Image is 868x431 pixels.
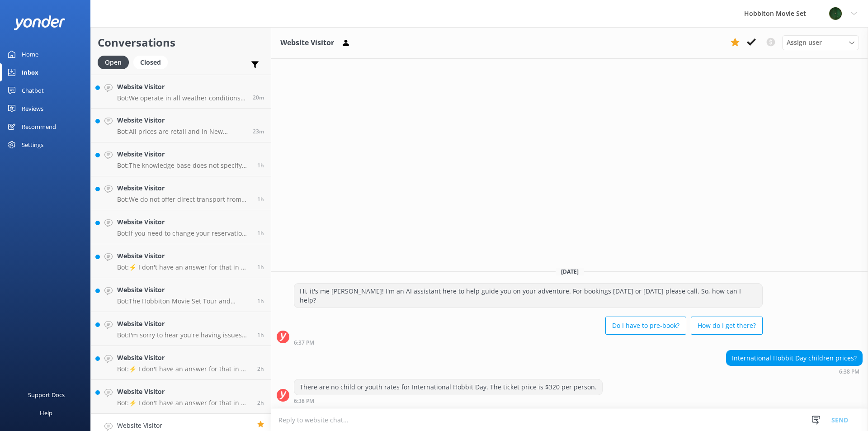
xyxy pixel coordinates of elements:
span: Sep 18 2025 11:36am (UTC +12:00) Pacific/Auckland [257,331,264,339]
span: Sep 18 2025 12:08pm (UTC +12:00) Pacific/Auckland [257,229,264,237]
span: Sep 18 2025 11:36am (UTC +12:00) Pacific/Auckland [257,297,264,305]
span: Sep 18 2025 11:23am (UTC +12:00) Pacific/Auckland [257,399,264,407]
h4: Website Visitor [117,82,246,92]
button: How do I get there? [691,317,763,335]
p: Bot: I'm sorry to hear you're having issues with the payment. If you'd like to speak to a person ... [117,331,250,339]
div: Assign User [782,35,859,50]
div: International Hobbit Day children prices? [726,350,862,366]
p: Bot: The Hobbiton Movie Set Tour and Lunch Combo accommodates up to 40 people per group. [117,297,250,305]
div: Hi, it's me [PERSON_NAME]! I'm an AI assistant here to help guide you on your adventure. For book... [294,284,762,308]
p: Bot: ⚡ I don't have an answer for that in my knowledge base. Please try and rephrase your questio... [117,263,250,271]
span: Sep 18 2025 12:10pm (UTC +12:00) Pacific/Auckland [257,195,264,203]
img: 34-1625720359.png [829,7,842,20]
h3: Website Visitor [280,37,334,49]
strong: 6:38 PM [294,398,314,404]
div: Sep 17 2025 06:38pm (UTC +12:00) Pacific/Auckland [726,368,863,374]
span: Assign user [787,38,822,47]
div: Chatbot [22,81,44,99]
a: Website VisitorBot:The Hobbiton Movie Set Tour and Lunch Combo accommodates up to 40 people per g... [91,278,271,312]
p: Bot: ⚡ I don't have an answer for that in my knowledge base. Please try and rephrase your questio... [117,399,250,407]
p: Bot: We do not offer direct transport from [GEOGRAPHIC_DATA]. However, we have partners who provi... [117,195,250,204]
a: Closed [133,57,172,67]
h4: Website Visitor [117,387,250,397]
h4: Website Visitor [117,353,250,363]
div: Settings [22,136,43,154]
a: Open [98,57,133,67]
h4: Website Visitor [117,285,250,295]
h4: Website Visitor [117,183,250,193]
div: Recommend [22,118,56,136]
h4: Website Visitor [117,251,250,261]
h4: Website Visitor [117,319,250,329]
h4: Website Visitor [117,217,250,227]
a: Website VisitorBot:I'm sorry to hear you're having issues with the payment. If you'd like to spea... [91,312,271,346]
a: Website VisitorBot:⚡ I don't have an answer for that in my knowledge base. Please try and rephras... [91,244,271,278]
div: Support Docs [28,386,65,404]
img: yonder-white-logo.png [14,15,66,30]
p: Bot: The knowledge base does not specify the exact return time for the bus to The Shire's Rest on... [117,161,250,170]
span: Sep 18 2025 01:09pm (UTC +12:00) Pacific/Auckland [253,94,264,101]
strong: 6:37 PM [294,340,314,346]
span: Sep 18 2025 12:11pm (UTC +12:00) Pacific/Auckland [257,161,264,169]
div: Closed [133,56,168,69]
div: Reviews [22,99,43,118]
div: Inbox [22,63,38,81]
span: Sep 18 2025 11:57am (UTC +12:00) Pacific/Auckland [257,263,264,271]
p: Bot: All prices are retail and in New Zealand Dollars (NZD) - GST inclusive. [117,128,246,136]
button: Do I have to pre-book? [605,317,686,335]
a: Website VisitorBot:All prices are retail and in New Zealand Dollars (NZD) - GST inclusive.23m [91,109,271,142]
div: Sep 17 2025 06:37pm (UTC +12:00) Pacific/Auckland [294,339,763,346]
a: Website VisitorBot:We operate in all weather conditions, so your tour will still run even in wet ... [91,75,271,109]
div: Open [98,56,129,69]
div: Home [22,45,38,63]
p: Bot: ⚡ I don't have an answer for that in my knowledge base. Please try and rephrase your questio... [117,365,250,373]
h4: Website Visitor [117,421,247,431]
a: Website VisitorBot:If you need to change your reservation date, please contact our team at [EMAIL... [91,210,271,244]
p: Bot: We operate in all weather conditions, so your tour will still run even in wet weather. Umbre... [117,94,246,102]
h4: Website Visitor [117,115,246,125]
span: [DATE] [556,268,584,275]
span: Sep 18 2025 01:06pm (UTC +12:00) Pacific/Auckland [253,128,264,135]
strong: 6:38 PM [839,369,859,374]
div: There are no child or youth rates for International Hobbit Day. The ticket price is $320 per person. [294,379,602,395]
div: Help [40,404,52,422]
a: Website VisitorBot:⚡ I don't have an answer for that in my knowledge base. Please try and rephras... [91,380,271,414]
a: Website VisitorBot:⚡ I don't have an answer for that in my knowledge base. Please try and rephras... [91,346,271,380]
h2: Conversations [98,34,264,51]
p: Bot: If you need to change your reservation date, please contact our team at [EMAIL_ADDRESS][DOMA... [117,229,250,237]
a: Website VisitorBot:We do not offer direct transport from [GEOGRAPHIC_DATA]. However, we have part... [91,176,271,210]
h4: Website Visitor [117,149,250,159]
div: Sep 17 2025 06:38pm (UTC +12:00) Pacific/Auckland [294,398,603,404]
span: Sep 18 2025 11:26am (UTC +12:00) Pacific/Auckland [257,365,264,373]
a: Website VisitorBot:The knowledge base does not specify the exact return time for the bus to The S... [91,142,271,176]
